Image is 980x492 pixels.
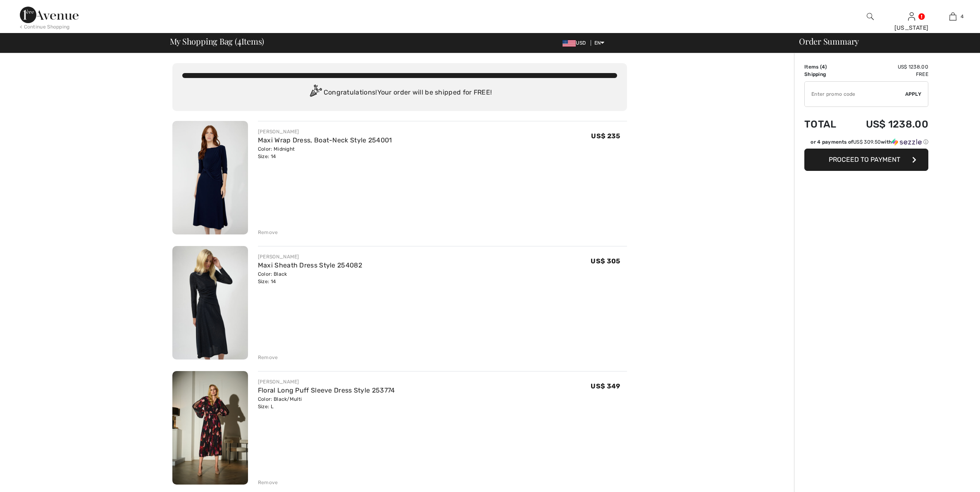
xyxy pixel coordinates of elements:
img: search the website [867,12,874,21]
div: Color: Midnight Size: 14 [258,145,392,160]
img: 1ère Avenue [20,7,79,23]
div: < Continue Shopping [20,23,70,31]
img: US Dollar [563,40,576,47]
span: 4 [822,64,825,70]
div: Color: Black Size: 14 [258,270,362,285]
td: Total [804,110,846,138]
div: [PERSON_NAME] [258,128,392,135]
td: Shipping [804,71,846,78]
a: Floral Long Puff Sleeve Dress Style 253774 [258,386,395,394]
div: Remove [258,229,278,236]
td: US$ 1238.00 [846,63,928,71]
div: Congratulations! Your order will be shipped for FREE! [182,85,617,101]
span: Proceed to Payment [829,156,900,163]
img: Congratulation2.svg [307,85,324,101]
span: USD [563,40,589,46]
span: US$ 309.50 [853,139,881,145]
img: Sezzle [892,138,922,146]
img: Maxi Sheath Dress Style 254082 [172,246,248,360]
a: Sign In [908,12,915,20]
div: Order Summary [789,37,975,45]
span: US$ 349 [591,382,620,390]
span: EN [594,40,605,46]
div: [US_STATE] [891,24,932,32]
span: US$ 305 [591,257,620,265]
div: or 4 payments of with [811,138,928,146]
div: Remove [258,354,278,361]
div: [PERSON_NAME] [258,253,362,260]
a: 4 [932,12,973,21]
input: Promo code [805,82,905,106]
div: Remove [258,479,278,486]
img: My Bag [949,12,956,21]
div: Color: Black/Multi Size: L [258,395,395,410]
a: Maxi Sheath Dress Style 254082 [258,261,362,269]
div: [PERSON_NAME] [258,378,395,386]
img: My Info [908,12,915,21]
td: US$ 1238.00 [846,110,928,138]
span: US$ 235 [591,132,620,140]
td: Free [846,71,928,78]
span: 4 [961,13,963,20]
span: 4 [237,35,241,46]
img: Floral Long Puff Sleeve Dress Style 253774 [172,371,248,485]
td: Items ( ) [804,63,846,71]
a: Maxi Wrap Dress, Boat-Neck Style 254001 [258,136,392,144]
button: Proceed to Payment [804,149,928,171]
div: or 4 payments ofUS$ 309.50withSezzle Click to learn more about Sezzle [804,138,928,149]
img: Maxi Wrap Dress, Boat-Neck Style 254001 [172,121,248,234]
span: Apply [905,90,922,98]
span: My Shopping Bag ( Items) [170,37,265,45]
